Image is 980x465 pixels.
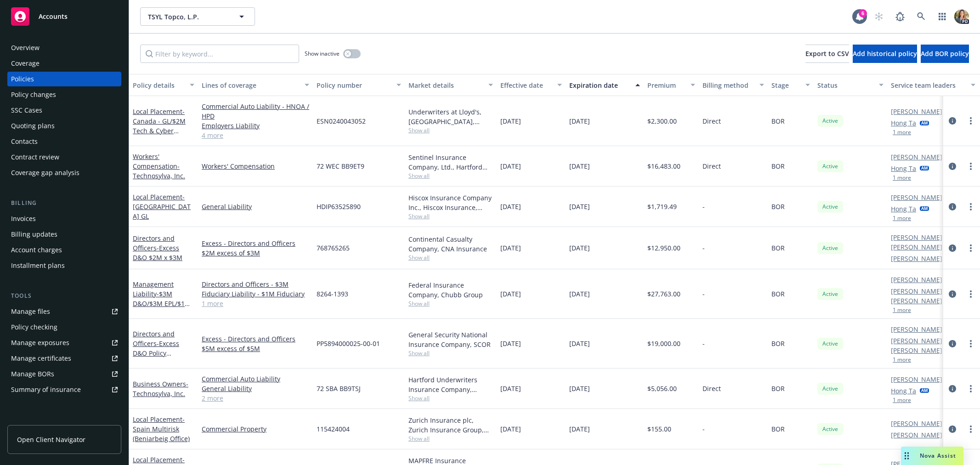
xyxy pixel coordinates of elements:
a: Quoting plans [7,119,121,133]
a: [PERSON_NAME] [891,374,942,384]
a: Commercial Property [202,424,309,434]
div: Contract review [11,150,59,164]
div: Quoting plans [11,119,55,133]
a: Policy checking [7,320,121,335]
div: Invoices [11,211,36,226]
div: Status [817,80,873,90]
div: Manage exposures [11,335,69,350]
span: BOR [771,424,785,434]
span: Active [821,244,839,252]
span: $27,763.00 [647,289,680,299]
a: [PERSON_NAME] [891,430,942,440]
button: Premium [644,74,699,96]
button: Stage [768,74,814,96]
a: Excess - Directors and Officers $2M excess of $3M [202,238,309,258]
span: Show all [408,254,493,261]
div: Manage files [11,304,50,319]
span: - [702,424,705,434]
a: Local Placement [133,415,190,443]
div: 6 [859,9,867,17]
div: Zurich Insurance plc, Zurich Insurance Group, Cogesa Insurance ([GEOGRAPHIC_DATA] Local Broker) [408,415,493,435]
span: Show all [408,349,493,357]
a: Accounts [7,4,121,29]
button: Status [814,74,887,96]
span: $19,000.00 [647,339,680,348]
span: [DATE] [569,339,590,348]
div: Drag to move [901,447,912,465]
a: Overview [7,40,121,55]
span: [DATE] [500,424,521,434]
a: Workers' Compensation [133,152,185,180]
a: Policies [7,72,121,86]
a: circleInformation [947,338,958,349]
div: Sentinel Insurance Company, Ltd., Hartford Insurance Group [408,153,493,172]
a: [PERSON_NAME] [891,107,942,116]
span: Add historical policy [853,49,917,58]
a: more [965,289,976,300]
span: - Excess D&O $2M x $3M [133,244,182,262]
img: photo [954,9,969,24]
a: Installment plans [7,258,121,273]
span: Active [821,203,839,211]
a: [PERSON_NAME] [PERSON_NAME] [891,232,963,252]
span: [DATE] [569,243,590,253]
a: circleInformation [947,161,958,172]
button: Effective date [497,74,566,96]
span: - $3M D&O/$3M EPL/$1M FID [133,289,191,318]
span: - Excess D&O Policy $5Mx$5M [133,339,179,367]
div: Hiscox Insurance Company Inc., Hiscox Insurance, Cogesa Insurance ([GEOGRAPHIC_DATA] Local Broker) [408,193,493,212]
a: Commercial Auto Liability - HNOA / HPD [202,102,309,121]
a: [PERSON_NAME] [891,152,942,162]
span: - Canada - GL/$2M Tech & Cyber (Heartland Software Solutions, Inc.) [133,107,194,154]
span: - [702,243,705,253]
button: 1 more [893,357,911,363]
span: Active [821,385,839,393]
a: Business Owners [133,380,188,398]
button: Billing method [699,74,768,96]
a: [PERSON_NAME] [891,254,942,263]
button: Lines of coverage [198,74,313,96]
span: $12,950.00 [647,243,680,253]
span: Direct [702,161,721,171]
span: Show all [408,300,493,307]
button: Export to CSV [805,45,849,63]
div: Underwriters at Lloyd's, [GEOGRAPHIC_DATA], [PERSON_NAME] of [GEOGRAPHIC_DATA], [PERSON_NAME] Ins... [408,107,493,126]
div: Premium [647,80,685,90]
span: Active [821,290,839,298]
span: Show inactive [305,50,340,57]
div: General Security National Insurance Company, SCOR [408,330,493,349]
button: Expiration date [566,74,644,96]
span: [DATE] [500,202,521,211]
a: Directors and Officers [133,234,182,262]
a: [PERSON_NAME] [891,193,942,202]
button: Policy number [313,74,405,96]
span: BOR [771,202,785,211]
a: Workers' Compensation [202,161,309,171]
span: Show all [408,172,493,180]
a: Manage files [7,304,121,319]
a: circleInformation [947,243,958,254]
span: Direct [702,116,721,126]
span: $5,056.00 [647,384,677,393]
span: Show all [408,126,493,134]
a: Account charges [7,243,121,257]
span: - [702,289,705,299]
a: Hong Ta [891,118,916,128]
div: Policy checking [11,320,57,335]
a: [PERSON_NAME] [PERSON_NAME] [891,286,963,306]
a: Directors and Officers - $3M [202,279,309,289]
a: Local Placement [133,107,194,154]
a: Contacts [7,134,121,149]
span: 768765265 [317,243,350,253]
a: Policy changes [7,87,121,102]
div: Summary of insurance [11,382,81,397]
button: 1 more [893,215,911,221]
span: $16,483.00 [647,161,680,171]
a: Manage BORs [7,367,121,381]
div: Coverage [11,56,40,71]
button: Service team leaders [887,74,979,96]
span: [DATE] [500,243,521,253]
span: BOR [771,161,785,171]
div: Account charges [11,243,62,257]
div: Policy details [133,80,184,90]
